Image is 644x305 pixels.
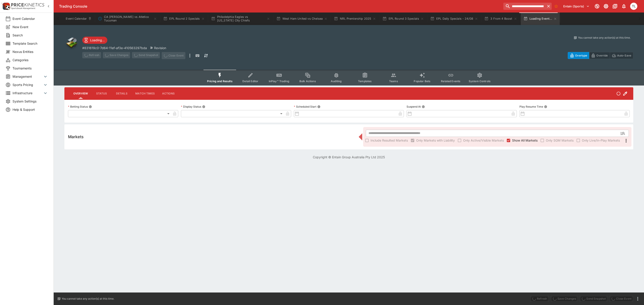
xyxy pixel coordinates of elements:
span: Help & Support [13,107,48,112]
p: Copyright © Entain Group Australia Pty Ltd 2025 [54,155,644,159]
span: Popular Bets [414,79,430,83]
button: Open [619,129,627,137]
span: Detail Editor [242,79,258,83]
button: more [187,52,193,59]
input: search [503,3,545,10]
img: PriceKinetics Logo [1,2,10,11]
button: EPL Round 3 Specials [380,13,426,25]
button: Play Resume Time [544,105,547,108]
button: Auto-Save [610,52,633,59]
span: Categories [13,58,48,62]
button: Suspend At [422,105,425,108]
button: NRL Premiership 2025 [331,13,379,25]
p: Display Status [181,105,201,109]
span: New Event [13,25,48,29]
span: Bulk Actions [299,79,316,83]
p: Suspend At [407,105,421,109]
span: System Settings [13,99,48,104]
img: other.png [64,36,79,50]
span: Show All Markets [512,138,538,143]
button: Scheduled Start [317,105,320,108]
p: Copy To Clipboard [82,46,147,50]
button: Loading Event... [521,13,560,25]
button: CA Sarmiento vs Atletico Tucuman [95,13,160,25]
span: InPlay™ Trading [269,79,289,83]
span: Templates [358,79,372,83]
button: EPL Daily Specials - 24/08 [428,13,481,25]
button: Select Tenant [561,3,592,10]
p: Override [596,53,608,58]
span: Auditing [331,79,342,83]
div: Trading Console [59,4,502,9]
button: Details [112,88,132,99]
button: Trent Lewis [629,1,639,11]
span: Sports Pricing [13,82,43,87]
p: Betting Status [68,105,88,109]
button: Documentation [611,2,619,10]
button: Actions [158,88,178,99]
img: PriceKinetics [11,3,44,6]
button: Connected to PK [593,2,601,10]
p: Loading... [90,38,105,42]
button: Override [589,52,610,59]
span: Only Active/Visible Markets [463,138,504,143]
span: Only Live/In-Play Markets [582,138,620,143]
p: Play Resume Time [519,105,543,109]
button: EPL Round 2 Specials [161,13,207,25]
span: Tournaments [13,66,48,71]
span: Infrastructure [13,91,43,95]
span: Related Events [441,79,460,83]
span: Management [13,74,43,79]
button: Overview [70,88,91,99]
div: Trent Lewis [630,3,637,10]
div: Event type filters [203,70,494,86]
img: Sportsbook Management [11,7,35,9]
span: System Controls [469,79,491,83]
p: You cannot take any action(s) at this time. [578,36,631,40]
h5: Markets [68,134,84,139]
span: Nexus Entities [13,49,48,54]
span: Teams [389,79,398,83]
button: Status [91,88,112,99]
div: Start From [568,52,633,59]
span: Search [13,33,48,38]
button: Toggle light/dark mode [602,2,610,10]
span: Include Resulted Markets [371,138,408,143]
span: Only SGM Markets [546,138,574,143]
button: Betting Status [89,105,92,108]
p: Scheduled Start [294,105,316,109]
button: Notifications [620,2,628,10]
button: 3 From 4 Boost [482,13,520,25]
svg: More [623,138,629,143]
button: No Bookmarks [553,3,560,10]
span: Event Calendar [13,16,48,21]
button: Event Calendar [63,13,94,25]
button: Display Status [202,105,205,108]
span: Only Markets with Liability [416,138,455,143]
p: Overtype [575,53,587,58]
span: Template Search [13,41,48,46]
p: Revision [154,46,166,50]
p: Auto-Save [617,53,631,58]
span: Pricing and Results [207,79,233,83]
button: Philadelphia Eagles vs [US_STATE] City Chiefs [208,13,273,25]
button: Match Times [132,88,158,99]
button: Overtype [568,52,589,59]
button: West Ham United vs Chelsea [274,13,330,25]
button: more [635,296,640,301]
p: You cannot take any action(s) at this time. [62,297,114,301]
